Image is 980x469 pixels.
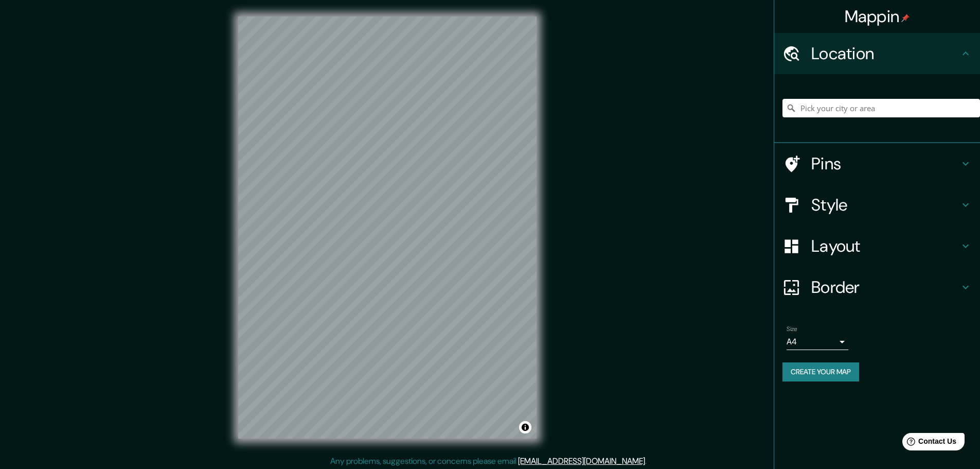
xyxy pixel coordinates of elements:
[774,33,980,74] div: Location
[774,184,980,225] div: Style
[787,334,848,350] div: A4
[811,153,959,174] h4: Pins
[811,43,959,64] h4: Location
[774,267,980,308] div: Border
[774,143,980,184] div: Pins
[787,325,797,334] label: Size
[519,421,531,433] button: Toggle attribution
[774,225,980,267] div: Layout
[782,99,980,117] input: Pick your city or area
[811,277,959,298] h4: Border
[888,429,969,458] iframe: Help widget launcher
[782,362,859,381] button: Create your map
[901,14,910,22] img: pin-icon.png
[518,456,645,466] a: [EMAIL_ADDRESS][DOMAIN_NAME]
[647,455,648,467] div: .
[330,455,647,467] p: Any problems, suggestions, or concerns please email .
[648,455,650,467] div: .
[811,195,959,215] h4: Style
[238,16,537,439] canvas: Map
[811,236,959,256] h4: Layout
[845,6,910,27] h4: Mappin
